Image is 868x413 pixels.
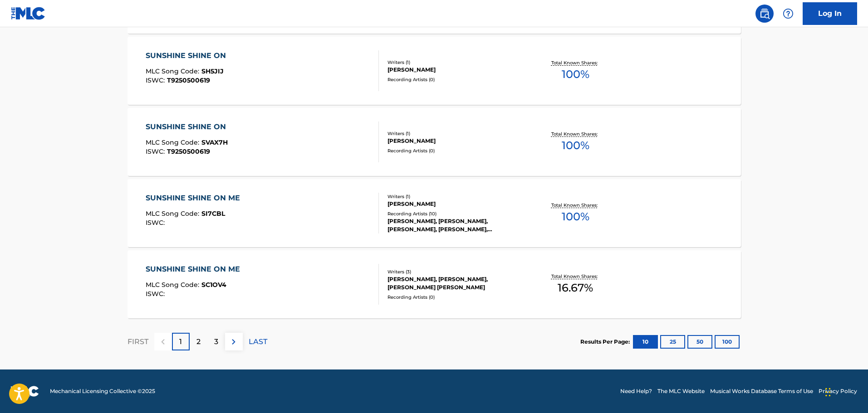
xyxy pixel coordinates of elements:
[387,66,525,74] div: [PERSON_NAME]
[201,281,226,289] span: SC1OV4
[146,147,167,155] span: ISWC :
[146,50,230,61] div: SUNSHINE SHINE ON
[387,137,525,145] div: [PERSON_NAME]
[660,335,685,349] button: 25
[214,336,218,347] p: 3
[167,147,210,155] span: T9250500619
[387,147,525,154] div: Recording Artists ( 0 )
[201,209,225,218] span: SI7CBL
[825,379,831,406] div: Drag
[551,202,600,209] p: Total Known Shares:
[387,200,525,208] div: [PERSON_NAME]
[562,209,589,225] span: 100 %
[562,66,589,83] span: 100 %
[819,387,857,395] a: Privacy Policy
[620,387,652,395] a: Need Help?
[387,275,525,292] div: [PERSON_NAME], [PERSON_NAME], [PERSON_NAME] [PERSON_NAME]
[201,138,228,146] span: SVAX7H
[558,280,593,296] span: 16.67 %
[146,264,245,275] div: SUNSHINE SHINE ON ME
[562,137,589,154] span: 100 %
[387,130,525,137] div: Writers ( 1 )
[196,336,201,347] p: 2
[779,5,797,23] div: Help
[387,76,525,83] div: Recording Artists ( 0 )
[228,336,239,347] img: right
[551,131,600,137] p: Total Known Shares:
[657,387,705,395] a: The MLC Website
[128,37,741,105] a: SUNSHINE SHINE ONMLC Song Code:SH5JIJISWC:T9250500619Writers (1)[PERSON_NAME]Recording Artists (0...
[249,336,267,347] p: LAST
[167,76,210,84] span: T9250500619
[715,335,740,349] button: 100
[783,8,794,19] img: help
[146,67,201,75] span: MLC Song Code :
[146,219,167,227] span: ISWC :
[146,193,245,204] div: SUNSHINE SHINE ON ME
[146,121,230,132] div: SUNSHINE SHINE ON
[201,67,224,75] span: SH5JIJ
[146,209,201,218] span: MLC Song Code :
[50,387,155,395] span: Mechanical Licensing Collective © 2025
[128,179,741,247] a: SUNSHINE SHINE ON MEMLC Song Code:SI7CBLISWC:Writers (1)[PERSON_NAME]Recording Artists (10)[PERSO...
[128,336,148,347] p: FIRST
[387,59,525,66] div: Writers ( 1 )
[179,336,182,347] p: 1
[755,5,774,23] a: Public Search
[710,387,813,395] a: Musical Works Database Terms of Use
[387,294,525,301] div: Recording Artists ( 0 )
[146,138,201,146] span: MLC Song Code :
[146,281,201,289] span: MLC Song Code :
[759,8,770,19] img: search
[551,273,600,280] p: Total Known Shares:
[146,290,167,298] span: ISWC :
[146,76,167,84] span: ISWC :
[687,335,712,349] button: 50
[387,217,525,233] div: [PERSON_NAME], [PERSON_NAME], [PERSON_NAME], [PERSON_NAME], [PERSON_NAME]
[387,210,525,217] div: Recording Artists ( 10 )
[580,338,632,346] p: Results Per Page:
[128,250,741,318] a: SUNSHINE SHINE ON MEMLC Song Code:SC1OV4ISWC:Writers (3)[PERSON_NAME], [PERSON_NAME], [PERSON_NAM...
[11,7,46,20] img: MLC Logo
[387,193,525,200] div: Writers ( 1 )
[551,59,600,66] p: Total Known Shares:
[11,386,39,397] img: logo
[823,369,868,413] iframe: Chat Widget
[128,108,741,176] a: SUNSHINE SHINE ONMLC Song Code:SVAX7HISWC:T9250500619Writers (1)[PERSON_NAME]Recording Artists (0...
[633,335,658,349] button: 10
[803,2,857,25] a: Log In
[387,268,525,275] div: Writers ( 3 )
